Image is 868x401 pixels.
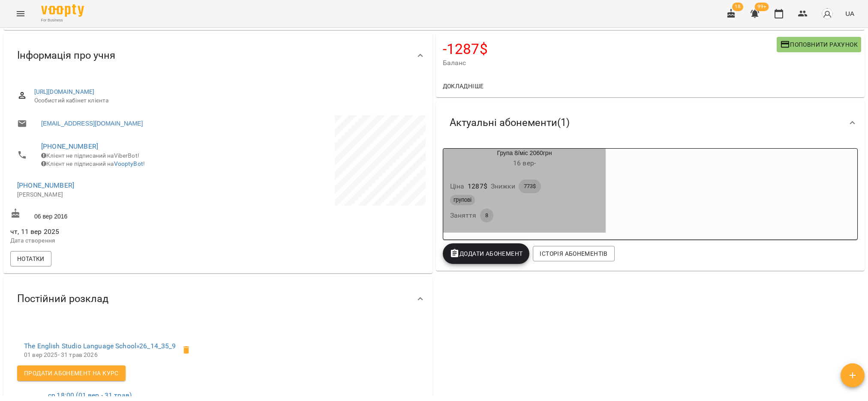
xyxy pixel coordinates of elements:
span: Клієнт не підписаний на ViberBot! [41,152,139,159]
div: 06 вер 2016 [9,206,218,222]
span: Поповнити рахунок [780,39,858,50]
span: Історія абонементів [540,248,607,259]
span: Нотатки [17,254,45,264]
h6: Ціна [450,180,465,192]
span: Продати абонемент на Курс [24,368,119,378]
a: ср,18:00 (01 вер - 31 трав) [48,391,132,399]
p: 01 вер 2025 - 31 трав 2026 [24,351,176,359]
span: 773$ [519,183,541,190]
span: Додати Абонемент [450,248,523,259]
a: The English Studio Language School»26_14_35_9 [24,342,176,350]
h6: Заняття [450,209,477,221]
span: Особистий кабінет клієнта [34,96,419,105]
span: 18 [732,3,743,11]
button: Поповнити рахунок [777,37,861,52]
button: Продати абонемент на Курс [17,365,126,381]
a: VooptyBot [114,160,143,167]
div: Актуальні абонементи(1) [436,101,865,145]
span: Постійний розклад [17,292,108,305]
span: Баланс [443,58,777,68]
span: Інформація про учня [17,49,115,62]
h4: -1287 $ [443,40,777,58]
button: Menu [10,3,31,24]
span: 99+ [755,3,769,11]
div: Інформація про учня [3,33,432,78]
span: UA [845,9,854,18]
span: 16 вер - [513,159,536,167]
span: Видалити клієнта з групи 26_14_35_9 для курсу 26_14_35_9? [176,340,197,360]
span: чт, 11 вер 2025 [10,227,216,237]
span: Клієнт не підписаний на ! [41,160,145,167]
a: [PHONE_NUMBER] [17,181,74,189]
button: Нотатки [10,251,51,266]
button: Історія абонементів [533,246,614,261]
button: Додати Абонемент [443,243,530,264]
a: [PHONE_NUMBER] [41,142,98,150]
span: For Business [41,18,84,23]
p: Дата створення [10,236,216,245]
div: Постійний розклад [3,277,432,321]
h6: Знижки [491,180,515,192]
p: 1287 $ [468,181,487,192]
p: [PERSON_NAME] [17,191,209,199]
a: [URL][DOMAIN_NAME] [34,88,95,95]
button: Група 8/міс 2060грн16 вер- Ціна1287$Знижки773$груповіЗаняття8 [443,149,606,233]
button: UA [842,6,858,21]
a: [EMAIL_ADDRESS][DOMAIN_NAME] [41,119,143,128]
span: 8 [480,212,493,219]
div: Група 8/міс 2060грн [443,149,606,169]
span: Актуальні абонементи ( 1 ) [450,116,570,129]
span: Докладніше [443,81,484,91]
button: Докладніше [439,78,487,94]
img: Voopty Logo [41,4,84,17]
span: групові [450,196,475,204]
img: avatar_s.png [821,8,833,20]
